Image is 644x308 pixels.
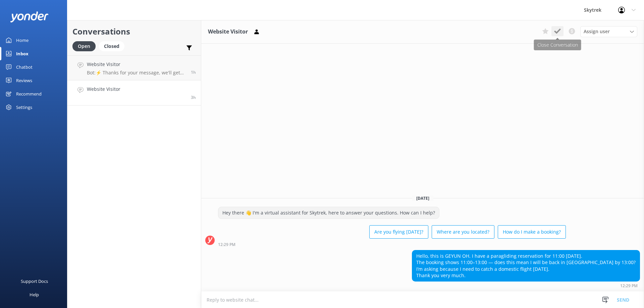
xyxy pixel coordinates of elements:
[10,11,49,22] img: yonder-white-logo.png
[30,288,39,301] div: Help
[67,80,201,106] a: Website Visitor3h
[218,242,566,247] div: Sep 18 2025 12:29pm (UTC +12:00) Pacific/Auckland
[432,225,494,239] button: Where are you located?
[580,26,637,37] div: Assign User
[218,243,235,247] strong: 12:29 PM
[67,55,201,80] a: Website VisitorBot:⚡ Thanks for your message, we'll get back to you as soon as we can. You're als...
[99,41,124,51] div: Closed
[16,101,32,114] div: Settings
[16,47,29,60] div: Inbox
[16,34,29,47] div: Home
[412,283,640,288] div: Sep 18 2025 12:29pm (UTC +12:00) Pacific/Auckland
[498,225,566,239] button: How do I make a booking?
[191,95,196,100] span: Sep 18 2025 12:29pm (UTC +12:00) Pacific/Auckland
[21,274,48,288] div: Support Docs
[412,195,433,201] span: [DATE]
[16,60,33,74] div: Chatbot
[72,25,196,38] h2: Conversations
[16,74,32,87] div: Reviews
[16,87,42,101] div: Recommend
[87,70,186,76] p: Bot: ⚡ Thanks for your message, we'll get back to you as soon as we can. You're also welcome to k...
[620,284,638,288] strong: 12:29 PM
[87,61,186,68] h4: Website Visitor
[218,207,439,219] div: Hey there 👋 I'm a virtual assistant for Skytrek, here to answer your questions. How can I help?
[72,41,96,51] div: Open
[208,27,248,36] h3: Website Visitor
[369,225,428,239] button: Are you flying [DATE]?
[191,69,196,75] span: Sep 18 2025 02:54pm (UTC +12:00) Pacific/Auckland
[99,42,128,50] a: Closed
[87,85,120,93] h4: Website Visitor
[412,250,640,281] div: Hello, this is GEYUN OH. I have a paragliding reservation for 11:00 [DATE]. The booking shows 11:...
[584,28,610,35] span: Assign user
[72,42,99,50] a: Open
